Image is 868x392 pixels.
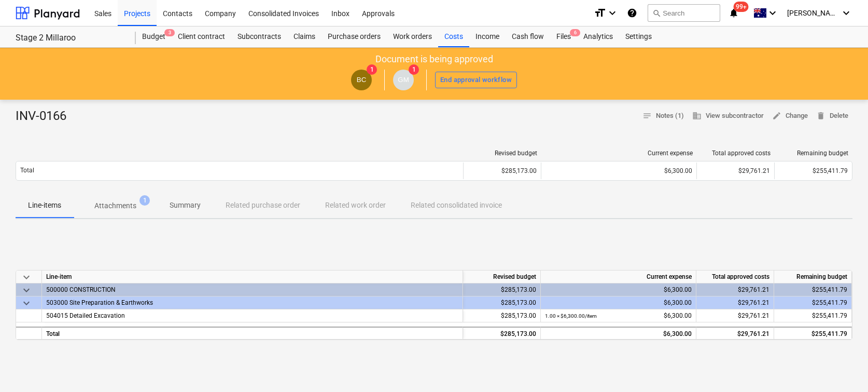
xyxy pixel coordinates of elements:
i: keyboard_arrow_down [840,7,852,19]
div: Geoff Morley [393,70,414,90]
button: Search [648,4,720,22]
small: 1.00 × $6,300.00 / item [545,313,597,319]
span: edit [772,111,781,120]
span: 6 [570,29,580,36]
div: $255,411.79 [774,296,852,309]
div: Total approved costs [696,271,774,283]
span: Delete [816,110,848,122]
button: Delete [812,108,852,124]
span: search [652,9,661,17]
span: View subcontractor [692,110,764,122]
p: Attachments [94,200,136,211]
button: End approval workflow [435,72,517,88]
p: Total [20,166,34,175]
iframe: Chat Widget [816,342,868,392]
span: business [692,111,702,120]
a: Subcontracts [231,26,287,47]
div: $6,300.00 [545,309,692,322]
span: Change [772,110,808,122]
button: Change [768,108,812,124]
button: Notes (1) [638,108,688,124]
a: Files6 [550,26,577,47]
div: $285,173.00 [463,163,541,179]
a: Cash flow [506,26,550,47]
div: $29,761.21 [696,283,774,296]
div: $6,300.00 [545,296,692,309]
div: $29,761.21 [696,296,774,309]
span: $29,761.21 [738,312,769,319]
span: keyboard_arrow_down [20,297,33,309]
span: notes [642,111,652,120]
div: $6,300.00 [545,283,692,296]
i: format_size [594,7,606,19]
div: 503000 Site Preparation & Earthworks [46,296,458,309]
span: keyboard_arrow_down [20,284,33,296]
div: $285,173.00 [463,296,541,309]
i: Knowledge base [627,7,637,19]
span: 1 [139,195,150,206]
span: Notes (1) [642,110,684,122]
div: Total approved costs [701,150,771,157]
div: Revised budget [468,150,537,157]
button: View subcontractor [688,108,768,124]
span: $255,411.79 [813,167,848,174]
div: Files [550,26,577,47]
span: delete [816,111,825,120]
a: Costs [438,26,469,47]
div: Budget [136,26,172,47]
div: $255,411.79 [774,327,852,340]
div: INV-0166 [16,108,75,125]
div: End approval workflow [440,74,512,86]
div: Current expense [545,150,693,157]
div: Total [42,327,463,340]
span: 1 [409,64,419,75]
span: keyboard_arrow_down [20,271,33,283]
div: $29,761.21 [696,327,774,340]
a: Purchase orders [321,26,387,47]
div: $6,300.00 [545,167,692,174]
p: Line-items [28,200,61,211]
span: BC [357,76,367,84]
i: keyboard_arrow_down [766,7,779,19]
a: Budget3 [136,26,172,47]
span: 99+ [734,2,749,12]
i: keyboard_arrow_down [606,7,619,19]
div: Billy Campbell [351,70,372,90]
i: notifications [729,7,739,19]
a: Analytics [577,26,619,47]
span: $255,411.79 [812,312,847,319]
span: 1 [367,64,377,75]
a: Income [469,26,506,47]
div: 500000 CONSTRUCTION [46,283,458,296]
span: 504015 Detailed Excavation [46,312,125,319]
div: Current expense [541,271,696,283]
p: Summary [170,200,201,211]
span: GM [398,76,409,84]
div: $285,173.00 [463,309,541,322]
div: Remaining budget [779,150,848,157]
div: $285,173.00 [463,327,541,340]
div: $255,411.79 [774,283,852,296]
p: Document is being approved [375,53,493,65]
div: $29,761.21 [696,163,774,179]
span: 3 [164,29,175,36]
a: Settings [619,26,658,47]
a: Claims [287,26,321,47]
div: Remaining budget [774,271,852,283]
a: Work orders [387,26,438,47]
a: Client contract [172,26,231,47]
div: $285,173.00 [463,283,541,296]
div: Line-item [42,271,463,283]
div: $6,300.00 [545,328,692,341]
